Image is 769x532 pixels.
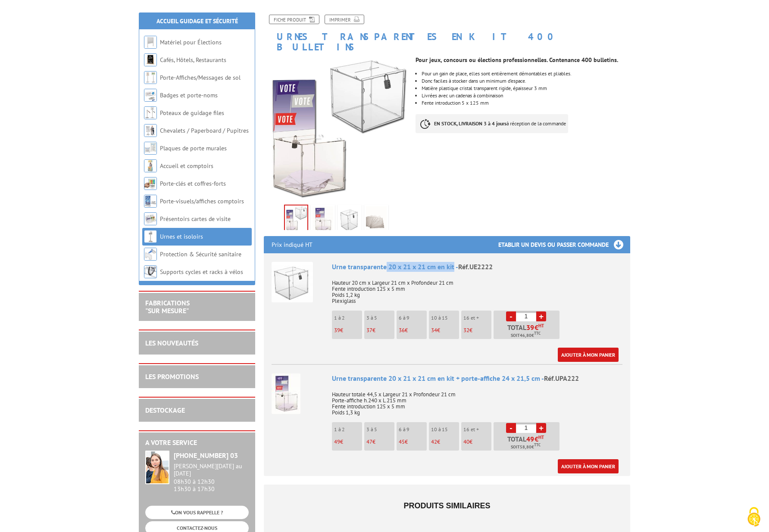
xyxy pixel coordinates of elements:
p: Total [496,436,560,451]
button: Cookies (fenêtre modale) [739,503,769,532]
a: Accueil Guidage et Sécurité [156,17,238,25]
p: € [399,439,427,445]
img: Matériel pour Élections [144,36,157,49]
p: Pour un gain de place, elles sont entièrement démontables et pliables. [422,71,630,76]
a: Badges et porte-noms [160,91,218,99]
a: Chevalets / Paperboard / Pupitres [160,127,249,134]
a: Fiche produit [269,15,319,24]
p: € [431,439,459,445]
img: Urne transparente 20 x 21 x 21 cm en kit + porte-affiche 24 x 21,5 cm [272,373,300,414]
p: Matière plastique cristal transparent rigide, épaisseur 3 mm [422,86,630,91]
a: - [506,311,516,321]
h1: Urnes transparentes en kit 400 bulletins [257,15,637,52]
div: 08h30 à 12h30 13h30 à 17h30 [174,463,249,492]
img: Poteaux de guidage files [144,106,157,119]
span: € [535,436,538,442]
img: Urne transparente 20 x 21 x 21 cm en kit [272,262,313,302]
span: Réf.UE2222 [458,262,493,271]
span: 34 [431,327,437,334]
a: LES PROMOTIONS [145,372,199,381]
img: Présentoirs cartes de visite [144,212,157,225]
p: 3 à 5 [366,426,394,432]
p: Fente introduction 5 x 125 mm [422,100,630,106]
a: ON VOUS RAPPELLE ? [145,506,249,519]
a: LES NOUVEAUTÉS [145,339,198,347]
sup: TTC [534,442,541,447]
img: ue2222_-_detail_a_plat_.jpg [366,206,387,233]
span: 58,80 [520,444,531,451]
span: 49 [526,436,535,442]
span: 40 [463,438,469,445]
img: Protection & Sécurité sanitaire [144,248,157,261]
a: Plaques de porte murales [160,144,227,152]
img: Porte-clés et coffres-forts [144,177,157,190]
p: 10 à 15 [431,426,459,432]
a: Porte-Affiches/Messages de sol [160,74,241,81]
strong: [PHONE_NUMBER] 03 [174,451,238,460]
p: 6 à 9 [399,426,427,432]
p: 3 à 5 [366,315,394,321]
p: € [366,439,394,445]
img: Cookies (fenêtre modale) [743,506,765,528]
div: Urne transparente 20 x 21 x 21 cm en kit + porte-affiche 24 x 21,5 cm - [332,373,622,383]
p: Livrées avec un cadenas à combinaison [422,93,630,98]
img: Cafés, Hôtels, Restaurants [144,53,157,66]
p: Prix indiqué HT [272,236,313,253]
a: Présentoirs cartes de visite [160,215,231,223]
p: 10 à 15 [431,315,459,321]
p: € [399,327,427,333]
span: Produits similaires [403,501,490,510]
span: 39 [526,324,535,331]
span: 49 [334,438,340,445]
p: 16 et + [463,426,491,432]
p: à réception de la commande [416,114,568,133]
a: + [536,311,546,321]
sup: TTC [534,331,541,336]
p: € [366,327,394,333]
a: Imprimer [325,15,364,24]
a: Accueil et comptoirs [160,162,213,170]
p: 6 à 9 [399,315,427,321]
span: € [535,324,538,331]
img: Porte-Affiches/Messages de sol [144,71,157,84]
p: € [334,439,362,445]
span: 42 [431,438,437,445]
img: Accueil et comptoirs [144,159,157,172]
a: Ajouter à mon panier [558,348,619,362]
span: 36 [399,327,405,334]
p: € [463,439,491,445]
span: Réf.UPA222 [544,374,579,383]
div: [PERSON_NAME][DATE] au [DATE] [174,463,249,477]
img: ue2222.jpg [339,206,360,233]
div: Urne transparente 20 x 21 x 21 cm en kit - [332,262,622,272]
img: Chevalets / Paperboard / Pupitres [144,124,157,137]
img: Porte-visuels/affiches comptoirs [144,195,157,208]
a: Protection & Sécurité sanitaire [160,250,241,258]
a: FABRICATIONS"Sur Mesure" [145,299,190,315]
span: 39 [334,327,340,334]
a: DESTOCKAGE [145,406,185,414]
span: 32 [463,327,469,334]
span: 46,80 [520,332,531,339]
a: Matériel pour Élections [160,38,222,46]
p: € [334,327,362,333]
img: widget-service.jpg [145,451,169,484]
h2: A votre service [145,439,249,447]
span: 37 [366,327,372,334]
a: Urnes et isoloirs [160,233,203,240]
p: Hauteur 20 cm x Largeur 21 cm x Profondeur 21 cm Fente introduction 125 x 5 mm Poids 1,2 kg Plexi... [332,274,622,304]
img: upa222_avec_porte_affiche_drapeau_francais.jpg [313,206,333,233]
strong: EN STOCK, LIVRAISON 3 à 4 jours [434,120,506,127]
img: urne_ue2222_et_upa222.jpg [264,56,409,202]
sup: HT [538,434,544,440]
span: Soit € [511,332,541,339]
p: 16 et + [463,315,491,321]
a: Poteaux de guidage files [160,109,224,117]
p: Hauteur totale 44,5 x Largeur 21 x Profondeur 21 cm Porte-affiche h.240 x L.215 mm Fente introduc... [332,386,622,416]
img: Badges et porte-noms [144,89,157,102]
p: € [463,327,491,333]
a: Ajouter à mon panier [558,459,619,473]
p: Donc faciles à stocker dans un minimum d’espace. [422,78,630,84]
img: Supports cycles et racks à vélos [144,265,157,278]
h3: Etablir un devis ou passer commande [498,236,630,253]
